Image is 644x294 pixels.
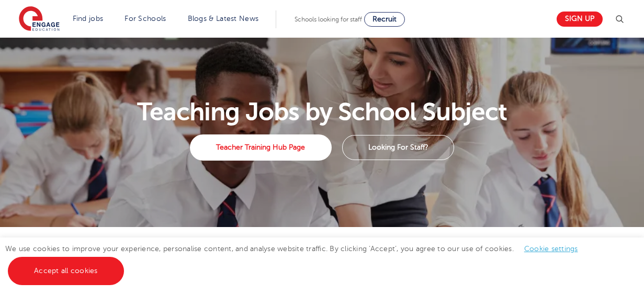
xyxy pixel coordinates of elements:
img: Engage Education [19,6,60,32]
a: Accept all cookies [8,257,124,285]
span: Recruit [372,15,397,23]
a: Sign up [557,12,603,27]
h1: Teaching Jobs by School Subject [13,99,631,125]
a: For Schools [125,15,166,22]
span: We use cookies to improve your experience, personalise content, and analyse website traffic. By c... [5,245,589,275]
a: Looking For Staff? [342,135,454,160]
a: Blogs & Latest News [188,15,259,22]
span: Schools looking for staff [295,16,362,23]
a: Cookie settings [524,245,578,253]
a: Teacher Training Hub Page [190,134,332,161]
a: Recruit [364,12,405,27]
a: Find jobs [73,15,104,22]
